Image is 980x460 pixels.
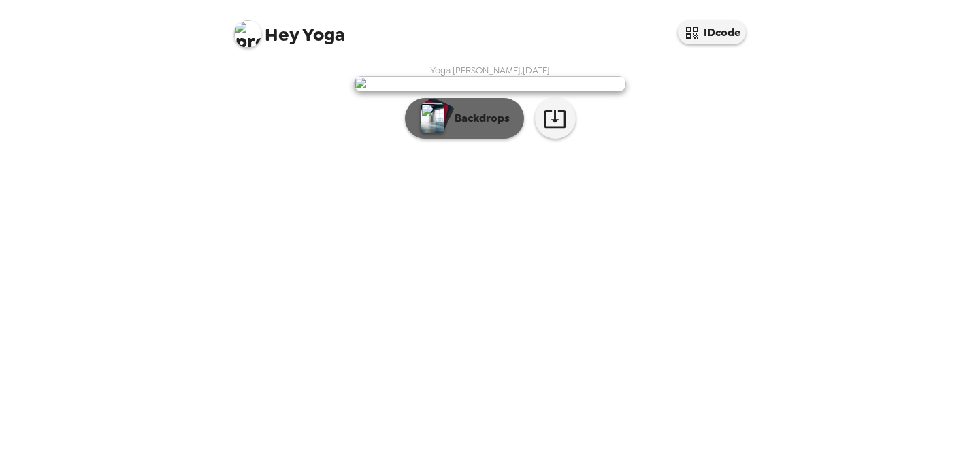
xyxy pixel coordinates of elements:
span: Hey [265,22,299,47]
button: Backdrops [405,98,524,139]
p: Backdrops [448,110,510,127]
span: Yoga [PERSON_NAME] , [DATE] [430,65,550,76]
img: profile pic [234,20,261,48]
span: Yoga [234,14,345,44]
img: user [354,76,626,91]
button: IDcode [678,20,746,44]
